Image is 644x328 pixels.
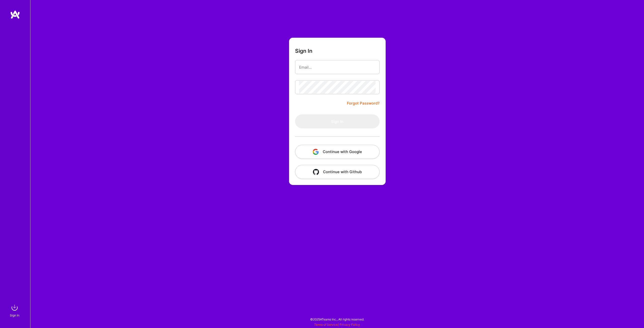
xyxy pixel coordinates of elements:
[313,149,319,155] img: icon
[340,323,360,326] a: Privacy Policy
[10,10,20,19] img: logo
[30,313,644,325] div: © 2025 ATeams Inc., All rights reserved.
[313,169,319,175] img: icon
[299,61,376,74] input: Email...
[11,303,20,318] a: sign inSign In
[10,303,20,313] img: sign in
[295,145,380,159] button: Continue with Google
[347,100,380,106] a: Forgot Password?
[295,165,380,179] button: Continue with Github
[314,323,338,326] a: Terms of Service
[314,323,360,326] span: |
[295,48,312,54] h3: Sign In
[295,114,380,128] button: Sign In
[10,313,19,318] div: Sign In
